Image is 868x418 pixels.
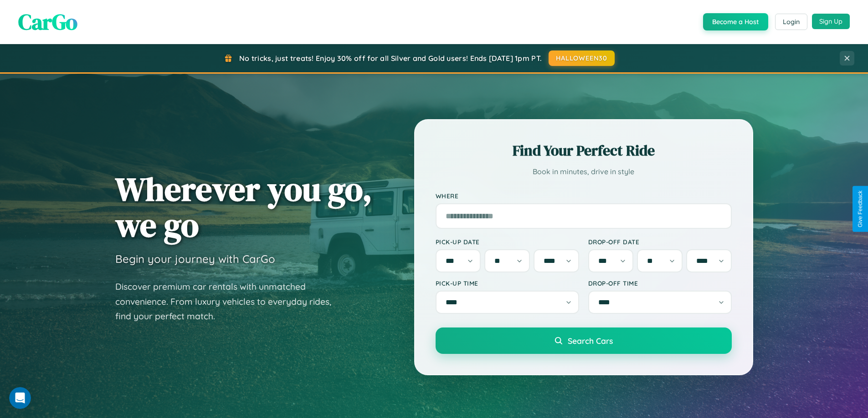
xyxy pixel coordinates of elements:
label: Where [436,192,732,200]
h3: Begin your journey with CarGo [115,252,275,266]
p: Discover premium car rentals with unmatched convenience. From luxury vehicles to everyday rides, ... [115,279,343,324]
button: Login [775,14,807,30]
span: CarGo [18,7,77,37]
span: No tricks, just treats! Enjoy 30% off for all Silver and Gold users! Ends [DATE] 1pm PT. [239,54,542,63]
p: Book in minutes, drive in style [436,165,732,178]
h1: Wherever you go, we go [115,171,372,243]
h2: Find Your Perfect Ride [436,141,732,161]
span: Search Cars [568,336,613,346]
iframe: Intercom live chat [9,387,31,409]
label: Pick-up Time [436,279,579,287]
div: Give Feedback [857,191,863,227]
button: Become a Host [703,13,768,30]
label: Drop-off Time [588,279,732,287]
button: HALLOWEEN30 [549,50,615,66]
label: Drop-off Date [588,238,732,246]
button: Search Cars [436,327,732,354]
label: Pick-up Date [436,238,579,246]
button: Sign Up [812,14,850,29]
